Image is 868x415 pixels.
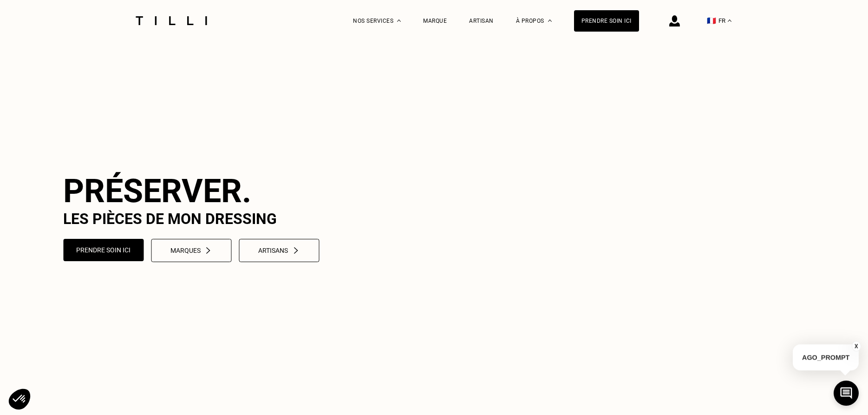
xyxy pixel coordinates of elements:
a: Prendre soin ici [574,10,639,32]
img: Menu déroulant à propos [548,20,552,22]
button: X [852,341,861,351]
p: AGO_PROMPT [793,344,859,370]
a: Artisan [469,18,494,24]
button: Prendre soin ici [63,239,144,261]
img: menu déroulant [728,20,731,22]
div: Artisans [258,247,300,254]
img: chevron [292,247,300,254]
a: Marque [423,18,447,24]
a: Prendre soin ici [63,239,144,262]
span: 🇫🇷 [707,16,716,25]
img: Logo du service de couturière Tilli [132,16,210,25]
img: icône connexion [669,15,680,26]
img: chevron [204,247,212,254]
img: Menu déroulant [397,20,401,22]
button: Marqueschevron [151,239,231,262]
button: Artisanschevron [239,239,319,262]
div: Marques [170,247,212,254]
